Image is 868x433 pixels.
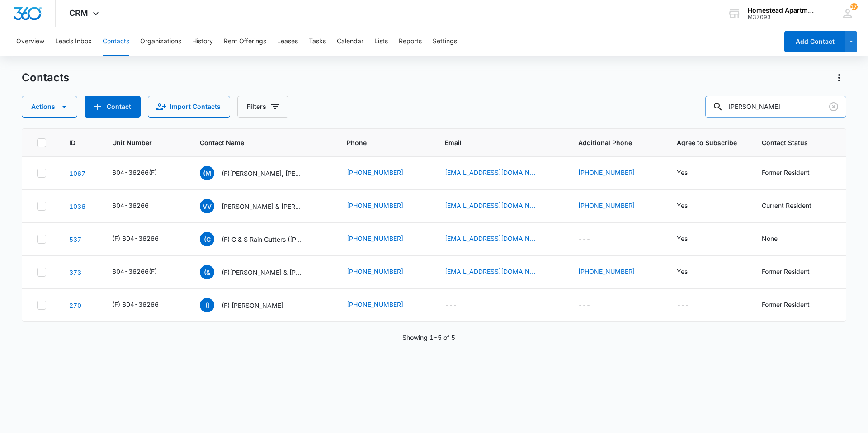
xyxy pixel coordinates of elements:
[677,267,688,276] div: Yes
[347,234,420,245] div: Phone - (970) 689-0708 - Select to Edit Field
[112,234,159,243] div: (F) 604-36266
[112,201,149,210] div: 604-36266
[445,234,535,243] a: [EMAIL_ADDRESS][DOMAIN_NAME]
[762,300,826,311] div: Contact Status - Former Resident - Select to Edit Field
[578,300,590,311] div: ---
[578,201,635,210] a: [PHONE_NUMBER]
[200,298,214,312] span: (I
[578,267,651,278] div: Additional Phone - (507) 512-9823 - Select to Edit Field
[762,201,811,210] div: Current Resident
[337,27,363,56] button: Calendar
[192,27,213,56] button: History
[112,168,173,179] div: Unit Number - 604-36266(F) - Select to Edit Field
[578,300,607,311] div: Additional Phone - - Select to Edit Field
[762,234,794,245] div: Contact Status - None - Select to Edit Field
[237,96,288,118] button: Filters
[222,169,303,178] p: (F)[PERSON_NAME], [PERSON_NAME] & [PERSON_NAME]
[112,168,157,177] div: 604-36266(F)
[347,201,403,210] a: [PHONE_NUMBER]
[200,232,214,246] span: (C
[200,199,214,213] span: VV
[112,201,165,212] div: Unit Number - 604-36266 - Select to Edit Field
[578,168,635,177] a: [PHONE_NUMBER]
[112,300,159,309] div: (F) 604-36266
[347,138,410,147] span: Phone
[677,267,704,278] div: Agree to Subscribe - Yes - Select to Edit Field
[347,168,420,179] div: Phone - (970) 518-6235 - Select to Edit Field
[677,138,740,147] span: Agree to Subscribe
[705,96,846,118] input: Search Contacts
[224,27,266,56] button: Rent Offerings
[677,300,689,311] div: ---
[578,168,651,179] div: Additional Phone - (970) 518-5248 - Select to Edit Field
[103,27,129,56] button: Contacts
[762,267,810,276] div: Former Resident
[222,268,303,277] p: (F)[PERSON_NAME] & [PERSON_NAME](F)
[347,168,403,177] a: [PHONE_NUMBER]
[69,202,85,210] a: Navigate to contact details page for Vianney Valdivia & Jonathan Romero
[200,265,214,279] span: (&
[69,169,85,177] a: Navigate to contact details page for (F)Jalen Marquez, Lino Gutierrez & Kaitlynn C Villa
[200,166,214,180] span: (M
[374,27,388,56] button: Lists
[85,96,141,118] button: Add Contact
[69,8,88,18] span: CRM
[309,27,326,56] button: Tasks
[578,234,607,245] div: Additional Phone - - Select to Edit Field
[200,232,319,246] div: Contact Name - (F) C & S Rain Gutters (ABEL) - Select to Edit Field
[445,300,473,311] div: Email - - Select to Edit Field
[69,301,81,309] a: Navigate to contact details page for (F) Issiah Gonzales
[222,235,303,244] p: (F) C & S Rain Gutters ([PERSON_NAME])
[69,268,81,276] a: Navigate to contact details page for (F)Issac & Madison Nuutinen(F)
[677,234,704,245] div: Agree to Subscribe - Yes - Select to Edit Field
[402,333,455,342] p: Showing 1-5 of 5
[762,138,818,147] span: Contact Status
[677,201,704,212] div: Agree to Subscribe - Yes - Select to Edit Field
[677,168,704,179] div: Agree to Subscribe - Yes - Select to Edit Field
[347,201,420,212] div: Phone - (970) 415-0815 - Select to Edit Field
[347,300,403,309] a: [PHONE_NUMBER]
[200,199,319,213] div: Contact Name - Vianney Valdivia & Jonathan Romero - Select to Edit Field
[578,267,635,276] a: [PHONE_NUMBER]
[222,301,283,310] p: (F) [PERSON_NAME]
[112,267,157,276] div: 604-36266(F)
[445,168,552,179] div: Email - ur.jalen05rose2345@gmail.com - Select to Edit Field
[578,201,651,212] div: Additional Phone - (970) 324-7165 - Select to Edit Field
[762,300,810,309] div: Former Resident
[748,7,814,14] div: account name
[762,267,826,278] div: Contact Status - Former Resident - Select to Edit Field
[445,234,552,245] div: Email - abelc4110@comcast.com - Select to Edit Field
[762,201,828,212] div: Contact Status - Current Resident - Select to Edit Field
[112,267,173,278] div: Unit Number - 604-36266(F) - Select to Edit Field
[445,168,535,177] a: [EMAIL_ADDRESS][DOMAIN_NAME]
[445,267,552,278] div: Email - issacnuutinen76@gmail.com - Select to Edit Field
[832,71,846,85] button: Actions
[762,234,778,243] div: None
[200,298,300,312] div: Contact Name - (F) Issiah Gonzales - Select to Edit Field
[762,168,826,179] div: Contact Status - Former Resident - Select to Edit Field
[112,138,178,147] span: Unit Number
[148,96,230,118] button: Import Contacts
[445,201,552,212] div: Email - vianneyvaldivia17@gmail.com - Select to Edit Field
[55,27,92,56] button: Leads Inbox
[347,267,420,278] div: Phone - (507) 923-7725 - Select to Edit Field
[578,138,655,147] span: Additional Phone
[277,27,298,56] button: Leases
[200,166,319,180] div: Contact Name - (F)Jalen Marquez, Lino Gutierrez & Kaitlynn C Villa - Select to Edit Field
[399,27,422,56] button: Reports
[748,14,814,20] div: account id
[200,138,311,147] span: Contact Name
[222,202,303,211] p: [PERSON_NAME] & [PERSON_NAME]
[22,71,69,85] h1: Contacts
[445,201,535,210] a: [EMAIL_ADDRESS][DOMAIN_NAME]
[850,3,858,10] div: notifications count
[677,201,688,210] div: Yes
[69,235,81,243] a: Navigate to contact details page for (F) C & S Rain Gutters (ABEL)
[578,234,590,245] div: ---
[445,300,457,311] div: ---
[433,27,457,56] button: Settings
[826,99,841,114] button: Clear
[347,234,403,243] a: [PHONE_NUMBER]
[112,300,175,311] div: Unit Number - (F) 604-36266 - Select to Edit Field
[762,168,810,177] div: Former Resident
